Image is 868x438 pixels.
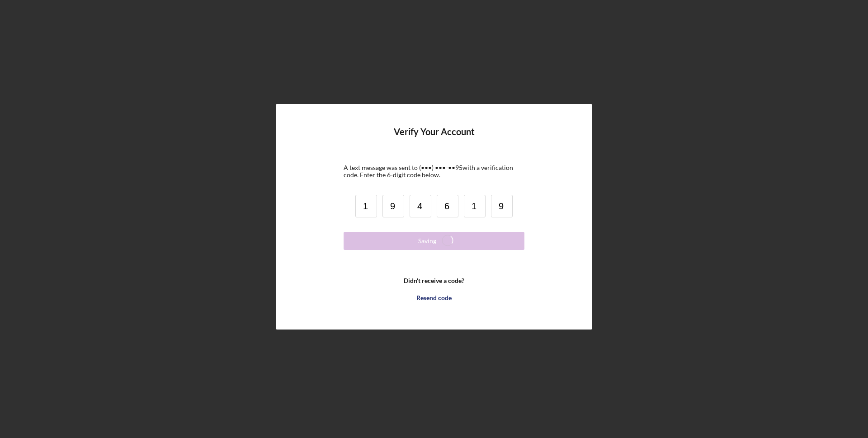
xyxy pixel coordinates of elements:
[418,232,436,250] div: Saving
[394,127,475,151] h4: Verify Your Account
[344,289,524,307] button: Resend code
[344,232,524,250] button: Saving
[344,164,524,179] div: A text message was sent to (•••) •••-•• 95 with a verification code. Enter the 6-digit code below.
[404,277,464,284] b: Didn't receive a code?
[416,289,452,307] div: Resend code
